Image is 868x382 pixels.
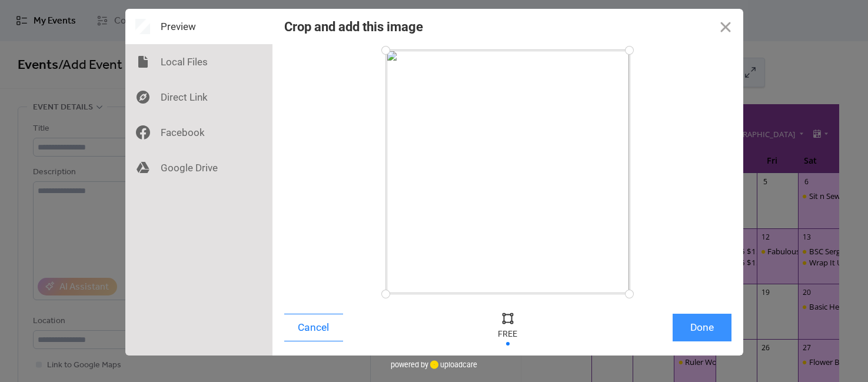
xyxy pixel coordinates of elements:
button: Cancel [284,314,343,341]
div: Preview [125,9,272,44]
div: Google Drive [125,150,272,185]
div: Facebook [125,115,272,150]
div: Crop and add this image [284,19,423,34]
a: uploadcare [428,360,477,369]
button: Done [673,314,731,341]
button: Close [708,9,743,44]
div: Direct Link [125,79,272,115]
div: Local Files [125,44,272,79]
div: powered by [391,356,477,373]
